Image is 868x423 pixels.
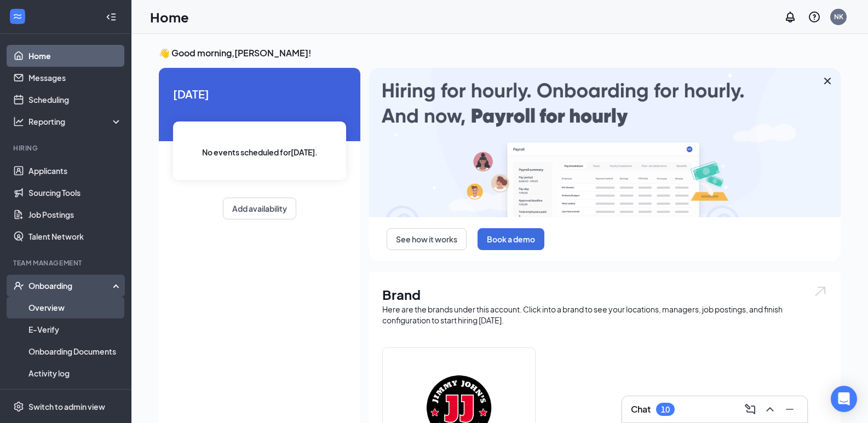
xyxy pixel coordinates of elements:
h1: Home [150,8,189,26]
div: Switch to admin view [28,401,105,412]
div: Open Intercom Messenger [831,386,857,412]
svg: ChevronUp [763,403,777,416]
a: Sourcing Tools [28,182,122,204]
button: ChevronUp [761,401,779,418]
button: Add availability [223,198,296,219]
div: Hiring [13,143,120,153]
svg: Minimize [783,403,796,416]
div: NK [834,12,843,21]
div: Reporting [28,116,123,127]
button: Minimize [781,401,798,418]
a: Talent Network [28,225,122,247]
svg: Collapse [106,11,117,22]
h3: 👋 Good morning, [PERSON_NAME] ! [159,47,841,59]
div: Onboarding [28,280,113,291]
div: Team Management [13,258,120,268]
svg: UserCheck [13,280,24,291]
a: Applicants [28,160,122,182]
svg: ComposeMessage [744,403,757,416]
a: Overview [28,297,122,318]
a: Onboarding Documents [28,340,122,362]
h1: Brand [382,285,827,304]
button: Book a demo [478,228,544,250]
a: Activity log [28,362,122,384]
a: Messages [28,67,122,89]
a: Team [28,384,122,406]
a: E-Verify [28,318,122,340]
svg: Analysis [13,116,24,127]
a: Job Postings [28,204,122,225]
img: open.6027fd2a22e1237b5b06.svg [813,285,827,298]
svg: WorkstreamLogo [12,11,23,22]
div: Here are the brands under this account. Click into a brand to see your locations, managers, job p... [382,304,827,326]
a: Home [28,45,122,67]
svg: QuestionInfo [808,10,821,24]
span: [DATE] [173,85,346,102]
span: No events scheduled for [DATE] . [202,146,318,158]
h3: Chat [631,403,651,415]
svg: Cross [821,74,834,88]
button: ComposeMessage [741,401,759,418]
a: Scheduling [28,89,122,111]
svg: Notifications [784,10,797,24]
div: 10 [661,405,670,414]
svg: Settings [13,401,24,412]
button: See how it works [387,228,467,250]
img: payroll-large.gif [369,68,841,217]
